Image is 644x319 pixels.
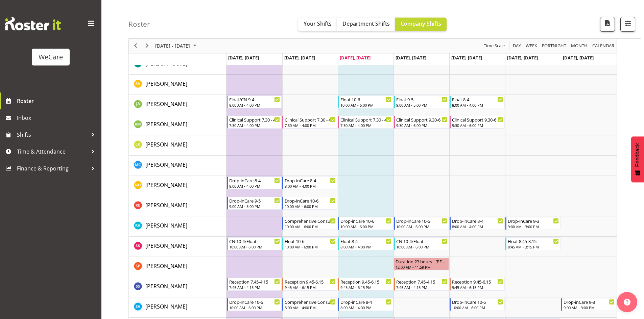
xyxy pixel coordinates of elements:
[512,42,522,50] button: Timeline Day
[145,202,187,209] span: [PERSON_NAME]
[452,285,503,290] div: 9:45 AM - 6:15 PM
[227,237,282,250] div: Saahit Kour"s event - CN 10-4/Float Begin From Monday, September 22, 2025 at 10:00:00 AM GMT+12:0...
[229,102,280,108] div: 8:00 AM - 4:00 PM
[282,116,337,129] div: Kishendri Moodley"s event - Clinical Support 7.30 - 4 Begin From Tuesday, September 23, 2025 at 7...
[145,303,187,310] span: [PERSON_NAME]
[396,123,447,128] div: 9:30 AM - 6:00 PM
[525,42,539,50] button: Timeline Week
[284,55,315,61] span: [DATE], [DATE]
[129,257,226,277] td: Samantha Poultney resource
[229,298,280,305] div: Drop-inCare 10-6
[129,156,226,176] td: Mary Childs resource
[396,244,447,249] div: 10:00 AM - 6:00 PM
[227,197,282,210] div: Rachel Els"s event - Drop-inCare 9-5 Begin From Monday, September 22, 2025 at 9:00:00 AM GMT+12:0...
[340,278,391,285] div: Reception 9.45-6.15
[282,237,337,250] div: Saahit Kour"s event - Float 10-6 Begin From Tuesday, September 23, 2025 at 10:00:00 AM GMT+12:00 ...
[340,305,391,310] div: 8:00 AM - 4:00 PM
[17,163,88,174] span: Finance & Reporting
[512,42,522,50] span: Day
[227,116,282,129] div: Kishendri Moodley"s event - Clinical Support 7.30 - 4 Begin From Monday, September 22, 2025 at 7:...
[145,181,187,189] span: [PERSON_NAME]
[229,177,280,184] div: Drop-inCare 8-4
[131,42,140,50] button: Previous
[285,204,336,209] div: 10:00 AM - 6:00 PM
[285,278,336,285] div: Reception 9.45-6.15
[396,258,447,265] div: Duration 23 hours - [PERSON_NAME]
[145,201,187,209] a: [PERSON_NAME]
[452,123,503,128] div: 9:30 AM - 6:00 PM
[340,217,391,224] div: Drop-inCare 10-6
[145,161,187,168] span: [PERSON_NAME]
[563,55,594,61] span: [DATE], [DATE]
[570,42,588,50] span: Month
[229,278,280,285] div: Reception 7.45-4.15
[600,17,615,32] button: Download a PDF of the roster according to the set date range.
[229,183,280,189] div: 8:00 AM - 4:00 PM
[396,224,447,229] div: 10:00 AM - 6:00 PM
[145,302,187,311] a: [PERSON_NAME]
[394,258,449,270] div: Samantha Poultney"s event - Duration 23 hours - Samantha Poultney Begin From Thursday, September ...
[145,140,187,149] a: [PERSON_NAME]
[396,116,447,123] div: Clinical Support 9.30-6
[338,278,393,291] div: Sara Sherwin"s event - Reception 9.45-6.15 Begin From Wednesday, September 24, 2025 at 9:45:00 AM...
[396,96,447,103] div: Float 9-5
[145,222,187,229] span: [PERSON_NAME]
[285,244,336,249] div: 10:00 AM - 6:00 PM
[227,177,282,189] div: Natasha Ottley"s event - Drop-inCare 8-4 Begin From Monday, September 22, 2025 at 8:00:00 AM GMT+...
[401,20,441,27] span: Company Shifts
[304,20,332,27] span: Your Shifts
[5,17,61,30] img: Rosterit website logo
[342,20,390,27] span: Department Shifts
[450,116,505,129] div: Kishendri Moodley"s event - Clinical Support 9.30-6 Begin From Friday, September 26, 2025 at 9:30...
[452,278,503,285] div: Reception 9.45-6.15
[285,285,336,290] div: 9:45 AM - 6:15 PM
[396,285,447,290] div: 7:45 AM - 4:15 PM
[229,238,280,244] div: CN 10-4/Float
[483,42,505,50] span: Time Scale
[227,96,282,108] div: Jane Arps"s event - Float/CN 9-4 Begin From Monday, September 22, 2025 at 8:00:00 AM GMT+12:00 En...
[338,217,393,230] div: Rachna Anderson"s event - Drop-inCare 10-6 Begin From Wednesday, September 24, 2025 at 10:00:00 A...
[229,116,280,123] div: Clinical Support 7.30 - 4
[338,237,393,250] div: Saahit Kour"s event - Float 8-4 Begin From Wednesday, September 24, 2025 at 8:00:00 AM GMT+12:00 ...
[285,217,336,224] div: Comprehensive Consult 10-6
[145,262,187,270] a: [PERSON_NAME]
[145,100,187,108] span: [PERSON_NAME]
[145,120,187,128] a: [PERSON_NAME]
[145,80,187,87] span: [PERSON_NAME]
[145,221,187,230] a: [PERSON_NAME]
[229,244,280,249] div: 10:00 AM - 6:00 PM
[285,224,336,229] div: 10:00 AM - 6:00 PM
[450,278,505,291] div: Sara Sherwin"s event - Reception 9.45-6.15 Begin From Friday, September 26, 2025 at 9:45:00 AM GM...
[282,197,337,210] div: Rachel Els"s event - Drop-inCare 10-6 Begin From Tuesday, September 23, 2025 at 10:00:00 AM GMT+1...
[396,217,447,224] div: Drop-inCare 10-6
[394,217,449,230] div: Rachna Anderson"s event - Drop-inCare 10-6 Begin From Thursday, September 25, 2025 at 10:00:00 AM...
[39,52,63,62] div: WeCare
[525,42,538,50] span: Week
[141,39,153,53] div: next period
[340,96,391,103] div: Float 10-6
[130,39,141,53] div: previous period
[145,283,187,290] span: [PERSON_NAME]
[452,116,503,123] div: Clinical Support 9.30-6
[340,244,391,249] div: 8:00 AM - 4:00 PM
[340,116,391,123] div: Clinical Support 7.30 - 4
[145,282,187,290] a: [PERSON_NAME]
[508,238,559,244] div: Float 8.45-3.15
[452,298,503,305] div: Drop-inCare 10-6
[452,96,503,103] div: Float 8-4
[129,237,226,257] td: Saahit Kour resource
[128,20,150,28] h4: Roster
[129,277,226,297] td: Sara Sherwin resource
[145,80,187,88] a: [PERSON_NAME]
[452,305,503,310] div: 10:00 AM - 6:00 PM
[129,176,226,196] td: Natasha Ottley resource
[229,204,280,209] div: 9:00 AM - 5:00 PM
[340,238,391,244] div: Float 8-4
[282,217,337,230] div: Rachna Anderson"s event - Comprehensive Consult 10-6 Begin From Tuesday, September 23, 2025 at 10...
[145,181,187,189] a: [PERSON_NAME]
[282,177,337,189] div: Natasha Ottley"s event - Drop-inCare 8-4 Begin From Tuesday, September 23, 2025 at 8:00:00 AM GMT...
[570,42,589,50] button: Timeline Month
[285,238,336,244] div: Float 10-6
[396,102,447,108] div: 9:00 AM - 5:00 PM
[396,55,426,61] span: [DATE], [DATE]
